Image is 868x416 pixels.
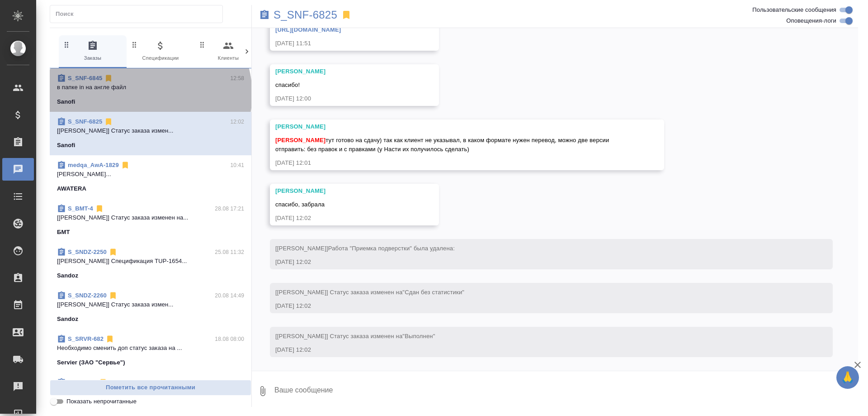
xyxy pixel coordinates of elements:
a: S_SNF-6825 [68,118,102,125]
p: AWATERA [57,184,86,193]
div: S_SNF-684512:58в папке in на англе файлSanofi [50,68,251,112]
button: 🙏 [836,366,859,389]
span: [[PERSON_NAME]] [275,245,455,252]
span: Клиенты [198,40,259,62]
div: [PERSON_NAME] [275,122,632,131]
a: [URL][DOMAIN_NAME] [275,26,341,33]
span: [PERSON_NAME] [275,137,325,143]
div: [PERSON_NAME] [275,186,407,196]
div: S_BMT-428.08 17:21[[PERSON_NAME]] Статус заказа изменен на...БМТ [50,199,251,242]
svg: Отписаться [104,117,113,126]
input: Поиск [56,8,222,20]
p: 10:41 [230,161,244,170]
p: Необходимо сменить доп статус заказа на ... [57,344,244,353]
a: T_IEC-155 [68,379,97,386]
div: S_SNF-682512:02[[PERSON_NAME]] Статус заказа измен...Sanofi [50,112,251,155]
p: [[PERSON_NAME]] Статус заказа измен... [57,300,244,309]
div: [DATE] 12:02 [275,345,801,354]
div: S_SRVR-68218.08 08:00Необходимо сменить доп статус заказа на ...Servier (ЗАО "Сервье") [50,329,251,373]
svg: Отписаться [108,291,118,300]
span: "Сдан без статистики" [402,289,464,296]
span: 🙏 [840,368,855,387]
a: medqa_AwA-1829 [68,162,119,168]
p: БМТ [57,228,70,237]
p: 12:58 [230,74,244,83]
svg: Отписаться [95,204,104,213]
p: 14.08 14:13 [215,378,244,387]
a: S_SNF-6825 [274,10,337,19]
svg: Отписаться [99,378,108,387]
span: Спецификации [130,40,191,62]
div: [DATE] 12:02 [275,301,801,311]
a: S_SRVR-682 [68,335,104,342]
div: [DATE] 12:02 [275,214,407,223]
span: тут готово на сдачу) так как клиент не указывал, в каком формате нужен перевод, можно две версии ... [275,137,611,153]
svg: Отписаться [121,161,130,170]
button: Пометить все прочитанными [50,380,251,396]
p: 20.08 14:49 [215,291,244,300]
p: [[PERSON_NAME]] Спецификация TUP-1654... [57,257,244,266]
p: Sanofi [57,97,75,106]
span: Показать непрочитанные [66,397,137,406]
span: Оповещения-логи [786,16,836,25]
span: Пользовательские сообщения [752,5,836,14]
a: S_BMT-4 [68,205,93,212]
svg: Отписаться [104,74,113,83]
div: [DATE] 12:01 [275,158,632,167]
p: в папке in на англе файл [57,83,244,92]
span: [[PERSON_NAME]] Статус заказа изменен на [275,333,435,339]
p: [PERSON_NAME]... [57,170,244,179]
p: Sanofi [57,141,75,150]
a: S_SNDZ-2260 [68,292,107,299]
p: Servier (ЗАО "Сервье") [57,358,125,367]
svg: Зажми и перетащи, чтобы поменять порядок вкладок [62,40,71,49]
svg: Зажми и перетащи, чтобы поменять порядок вкладок [130,40,139,49]
p: 12:02 [230,117,244,126]
div: [DATE] 12:02 [275,258,801,267]
p: Sandoz [57,315,78,324]
span: спасибо! [275,81,300,88]
p: [[PERSON_NAME]] Статус заказа изменен на... [57,213,244,222]
span: Работа "Приемка подверстки" была удалена: [328,245,455,252]
div: S_SNDZ-226020.08 14:49[[PERSON_NAME]] Статус заказа измен...Sandoz [50,286,251,329]
span: [[PERSON_NAME]] Статус заказа изменен на [275,289,464,296]
span: Пометить все прочитанными [55,383,246,393]
p: Sandoz [57,271,78,280]
a: S_SNF-6845 [68,75,102,81]
p: 28.08 17:21 [215,204,244,213]
div: T_IEC-15514.08 14:13[[PERSON_NAME]] Статус заказа изме...[PERSON_NAME] / бывший ИЭйС [50,373,251,416]
div: [DATE] 11:51 [275,39,407,48]
span: спасибо, забрала [275,201,325,208]
a: S_SNDZ-2250 [68,249,107,255]
p: 18.08 08:00 [215,335,244,344]
div: S_SNDZ-225025.08 11:32[[PERSON_NAME]] Спецификация TUP-1654...Sandoz [50,242,251,286]
svg: Отписаться [108,248,118,257]
span: Заказы [62,40,123,62]
div: [PERSON_NAME] [275,67,407,76]
p: 25.08 11:32 [215,248,244,257]
div: [DATE] 12:00 [275,94,407,103]
span: "Выполнен" [402,333,435,339]
div: medqa_AwA-182910:41[PERSON_NAME]...AWATERA [50,155,251,199]
p: [[PERSON_NAME]] Статус заказа измен... [57,126,244,135]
